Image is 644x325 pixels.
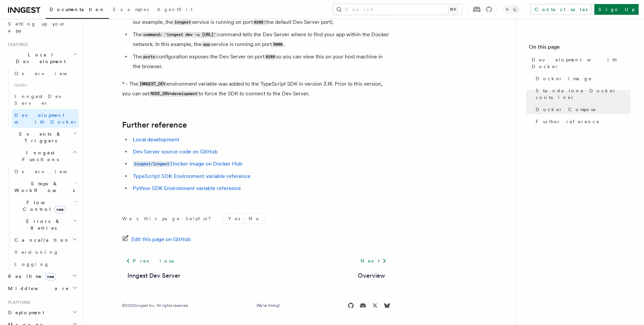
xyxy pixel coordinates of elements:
[536,106,596,113] span: Docker Compose
[5,273,56,280] span: Realtime
[133,148,218,155] a: Dev Server source code on GitHub
[12,246,79,258] a: Versioning
[594,4,639,15] a: Sign Up
[122,303,189,308] div: © 2025 Inngest Inc. All rights reserved.
[14,262,49,267] span: Logging
[14,112,77,125] span: Development with Docker
[12,215,79,234] button: Errors & Retries
[122,79,390,99] p: * - The environment variable was added to the TypeScript SDK in version 3.14. Prior to this versi...
[14,169,84,174] span: Overview
[142,32,217,38] code: command: 'inngest dev -u [URL]'
[109,2,153,18] a: Examples
[533,115,631,128] a: Further reference
[14,71,84,76] span: Overview
[8,21,66,33] span: Setting up your app
[5,51,73,65] span: Local Development
[257,303,280,308] a: We're hiring!
[5,307,79,319] button: Deployment
[5,300,30,305] span: Platform
[14,94,72,106] span: Inngest Dev Server
[357,255,390,267] a: Next
[131,235,191,244] span: Edit this page on GitHub
[5,270,79,282] button: Realtimenew
[264,54,276,60] code: 8288
[12,196,79,215] button: Flow Controlnew
[133,173,251,179] a: TypeScript SDK Environment variable reference
[5,49,79,67] button: Local Development
[448,6,458,13] kbd: ⌘K
[133,161,170,167] code: inngest/inngest
[272,42,283,47] code: 3000
[12,258,79,270] a: Logging
[153,2,197,18] a: AgentKit
[157,7,193,12] span: AgentKit
[14,249,59,255] span: Versioning
[122,255,177,267] a: Previous
[142,54,156,60] code: ports
[5,282,79,294] button: Middleware
[202,42,211,47] code: app
[12,67,79,80] a: Overview
[131,30,390,49] li: The command tells the Dev Server where to find your app within the Docker network. In this exampl...
[45,273,56,280] span: new
[133,136,179,143] a: Local development
[12,234,79,246] button: Cancellation
[529,43,631,54] h4: On this page
[12,109,79,128] a: Development with Docker
[133,160,243,167] a: inngest/inngestDocker image on Docker Hub
[5,147,79,166] button: Inngest Functions
[253,19,264,25] code: 8288
[5,128,79,147] button: Events & Triggers
[138,81,166,87] code: INNGEST_DEV
[533,73,631,85] a: Docker image
[149,91,199,97] code: NODE_ENV=development
[12,237,70,243] span: Cancellation
[54,206,65,213] span: new
[12,90,79,109] a: Inngest Dev Server
[122,235,191,244] a: Edit this page on GitHub
[12,199,74,213] span: Flow Control
[46,2,109,19] a: Documentation
[536,75,592,82] span: Docker image
[12,80,79,90] span: Guides
[5,149,72,163] span: Inngest Functions
[127,271,180,280] a: Inngest Dev Server
[533,103,631,115] a: Docker Compose
[530,4,592,15] a: Contact sales
[12,178,79,196] button: Steps & Workflows
[333,4,462,15] button: Search...⌘K
[536,87,631,101] span: Standalone Docker container
[536,118,600,125] span: Further reference
[122,215,216,222] p: Was this page helpful?
[245,214,265,224] button: No
[173,19,192,25] code: inngest
[5,285,69,292] span: Middleware
[50,7,105,12] span: Documentation
[503,5,519,13] button: Toggle dark mode
[12,218,73,231] span: Errors & Retries
[131,52,390,71] li: The configuration exposes the Dev Server on port so you can view this on your host machine in the...
[358,271,385,280] a: Overview
[12,166,79,178] a: Overview
[5,131,73,144] span: Events & Triggers
[5,67,79,128] div: Local Development
[5,166,79,270] div: Inngest Functions
[122,120,187,130] a: Further reference
[12,180,75,194] span: Steps & Workflows
[532,56,631,70] span: Development with Docker
[529,54,631,73] a: Development with Docker
[5,309,44,316] span: Deployment
[5,42,28,47] span: Features
[113,7,149,12] span: Examples
[133,185,241,191] a: Python SDK Environment variable reference
[5,18,79,37] a: Setting up your app
[533,85,631,103] a: Standalone Docker container
[224,214,244,224] button: Yes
